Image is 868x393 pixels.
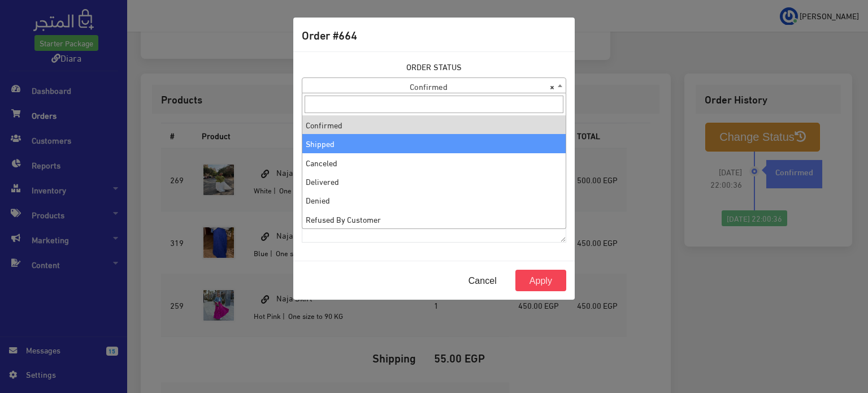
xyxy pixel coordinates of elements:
[302,115,566,134] li: Confirmed
[406,61,462,73] label: ORDER STATUS
[302,172,566,191] li: Delivered
[302,191,566,209] li: Denied
[302,153,566,172] li: Canceled
[515,270,566,291] button: Apply
[302,78,566,94] span: Confirmed
[550,78,554,94] span: ×
[302,134,566,153] li: Shipped
[811,316,854,359] iframe: Drift Widget Chat Controller
[302,77,566,93] span: Confirmed
[302,210,566,228] li: Refused By Customer
[302,26,357,43] h5: Order #664
[454,270,511,291] button: Cancel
